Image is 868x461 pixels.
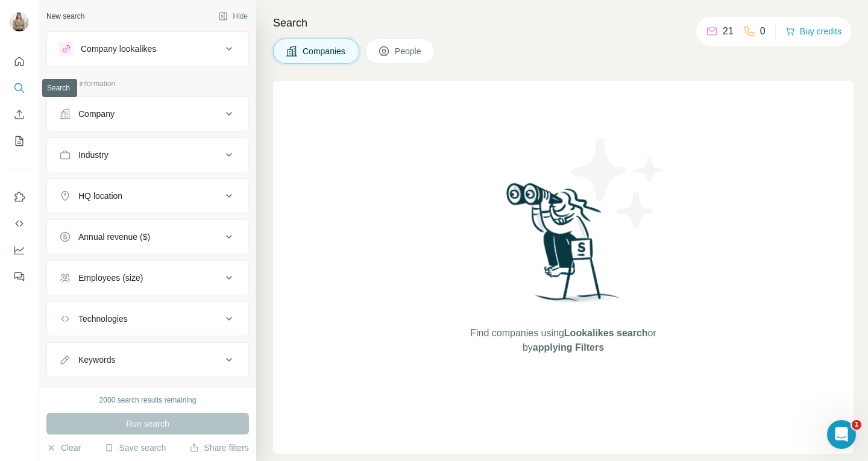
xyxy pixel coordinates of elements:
[78,313,128,325] div: Technologies
[78,108,115,120] div: Company
[395,45,423,57] span: People
[47,99,248,128] button: Company
[210,7,256,25] button: Hide
[189,442,249,454] button: Share filters
[564,129,672,237] img: Surfe Illustration - Stars
[104,442,166,454] button: Save search
[827,420,856,449] iframe: Intercom live chat
[273,14,854,31] h4: Search
[47,263,248,292] button: Employees (size)
[47,34,248,63] button: Company lookalikes
[78,149,108,161] div: Industry
[10,104,29,125] button: Enrich CSV
[10,12,29,31] img: Avatar
[46,78,249,89] p: Company information
[47,181,248,210] button: HQ location
[78,231,150,243] div: Annual revenue ($)
[78,272,143,284] div: Employees (size)
[10,51,29,72] button: Quick start
[467,326,659,355] span: Find companies using or by
[10,77,29,99] button: Search
[10,266,29,287] button: Feedback
[10,186,29,208] button: Use Surfe on LinkedIn
[760,24,766,39] p: 0
[564,328,648,338] span: Lookalikes search
[10,130,29,152] button: My lists
[78,190,122,202] div: HQ location
[99,395,197,406] div: 2000 search results remaining
[47,345,248,374] button: Keywords
[46,442,81,454] button: Clear
[47,304,248,333] button: Technologies
[47,140,248,169] button: Industry
[10,213,29,234] button: Use Surfe API
[533,342,604,353] span: applying Filters
[785,23,841,40] button: Buy credits
[46,11,84,22] div: New search
[78,354,115,366] div: Keywords
[852,420,861,430] span: 1
[47,222,248,251] button: Annual revenue ($)
[81,43,156,55] div: Company lookalikes
[303,45,347,57] span: Companies
[10,239,29,261] button: Dashboard
[723,24,734,39] p: 21
[501,180,626,314] img: Surfe Illustration - Woman searching with binoculars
